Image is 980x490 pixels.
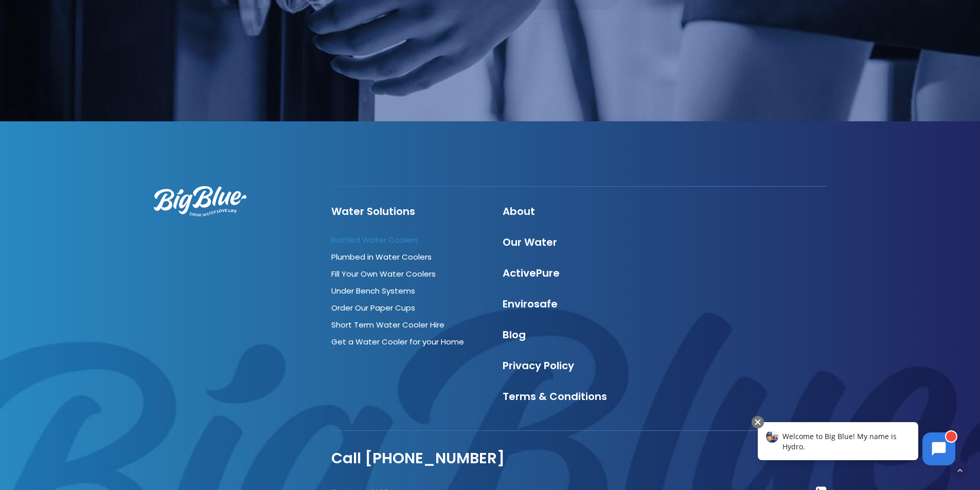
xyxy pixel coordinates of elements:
[503,297,558,311] a: Envirosafe
[503,266,560,280] a: ActivePure
[503,389,607,404] a: Terms & Conditions
[331,448,505,468] a: Call [PHONE_NUMBER]
[331,302,415,313] a: Order Our Paper Cups
[331,234,418,245] a: Bottled Water Coolers
[331,319,444,330] a: Short Term Water Cooler Hire
[331,268,436,279] a: Fill Your Own Water Coolers
[331,336,464,347] a: Get a Water Cooler for your Home
[331,251,432,262] a: Plumbed in Water Coolers
[747,414,966,476] iframe: Chatbot
[331,285,415,296] a: Under Bench Systems
[331,205,484,217] h4: Water Solutions
[503,235,557,249] a: Our Water
[503,204,535,219] a: About
[503,328,526,342] a: Blog
[503,358,574,373] a: Privacy Policy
